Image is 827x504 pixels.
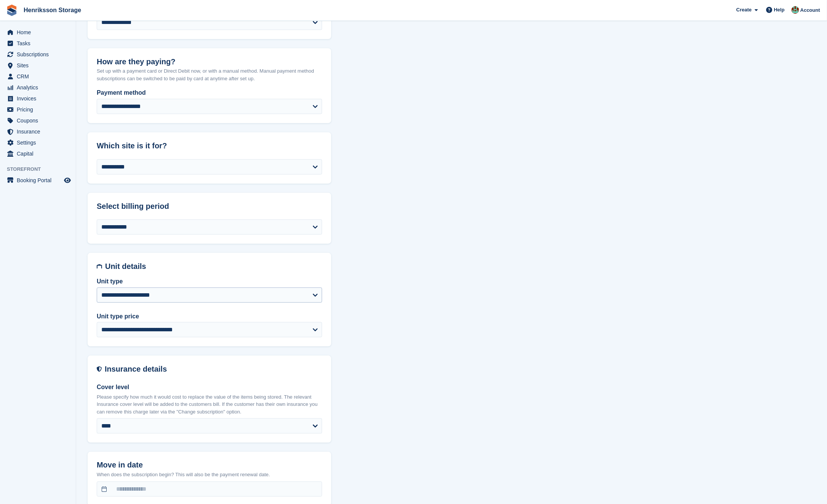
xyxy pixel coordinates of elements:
[17,27,62,38] span: Home
[17,137,62,148] span: Settings
[21,4,84,16] a: Henriksson Storage
[97,312,322,321] label: Unit type price
[97,383,322,392] label: Cover level
[4,137,72,148] a: menu
[97,471,322,479] p: When does the subscription begin? This will also be the payment renewal date.
[17,60,62,71] span: Sites
[4,104,72,115] a: menu
[4,82,72,93] a: menu
[4,49,72,60] a: menu
[4,126,72,137] a: menu
[17,38,62,49] span: Tasks
[17,71,62,82] span: CRM
[6,5,18,16] img: stora-icon-8386f47178a22dfd0bd8f6a31ec36ba5ce8667c1dd55bd0f319d3a0aa187defe.svg
[17,115,62,126] span: Coupons
[97,262,102,271] img: unit-details-icon-595b0c5c156355b767ba7b61e002efae458ec76ed5ec05730b8e856ff9ea34a9.svg
[17,104,62,115] span: Pricing
[97,88,322,97] label: Payment method
[97,461,322,470] h2: Move in date
[97,277,322,286] label: Unit type
[17,148,62,159] span: Capital
[17,126,62,137] span: Insurance
[736,6,752,14] span: Create
[4,115,72,126] a: menu
[7,165,76,173] span: Storefront
[97,57,322,66] h2: How are they paying?
[4,93,72,104] a: menu
[792,6,799,14] img: Isak Martinelle
[774,6,785,14] span: Help
[4,175,72,186] a: menu
[105,365,322,374] h2: Insurance details
[97,202,322,211] h2: Select billing period
[17,82,62,93] span: Analytics
[97,365,102,374] img: insurance-details-icon-731ffda60807649b61249b889ba3c5e2b5c27d34e2e1fb37a309f0fde93ff34a.svg
[4,27,72,38] a: menu
[4,71,72,82] a: menu
[97,393,322,416] p: Please specify how much it would cost to replace the value of the items being stored. The relevan...
[97,67,322,82] p: Set up with a payment card or Direct Debit now, or with a manual method. Manual payment method su...
[63,176,72,185] a: Preview store
[105,262,322,271] h2: Unit details
[800,6,820,14] span: Account
[17,175,62,186] span: Booking Portal
[97,142,322,150] h2: Which site is it for?
[17,49,62,60] span: Subscriptions
[4,38,72,49] a: menu
[17,93,62,104] span: Invoices
[4,60,72,71] a: menu
[4,148,72,159] a: menu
